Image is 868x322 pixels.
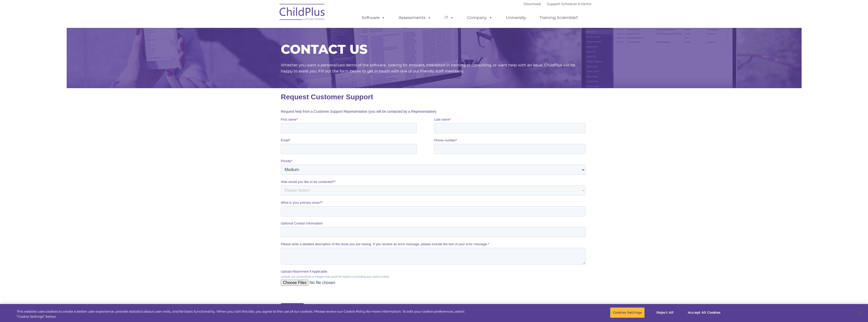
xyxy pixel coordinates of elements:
a: IT [439,13,459,23]
button: Accept All Cookies [685,307,723,318]
a: Training Scramble!! [534,13,583,23]
button: Close [854,307,865,318]
a: Assessments [394,13,436,23]
button: Cookies Settings [610,307,645,318]
font: | [524,2,591,6]
span: CONTACT US [281,42,367,57]
a: Schedule A Demo [561,2,591,6]
span: Whether you want a personalized demo of the software, looking for answers, interested in training... [281,63,575,73]
a: Download [524,2,541,6]
button: Reject All [649,307,681,318]
a: Company [462,13,497,23]
a: University [501,13,531,23]
div: This website uses cookies to create a better user experience, provide statistics about user visit... [16,309,477,319]
a: Software [357,13,390,23]
a: Support [547,2,560,6]
img: ChildPlus by Procare Solutions [277,0,328,26]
